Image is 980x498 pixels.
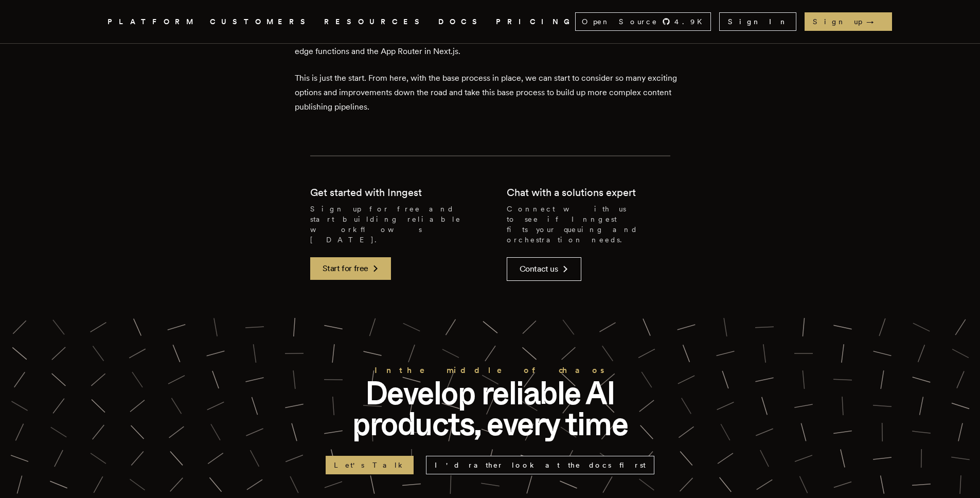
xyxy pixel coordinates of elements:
p: Connect with us to see if Inngest fits your queuing and orchestration needs. [507,204,670,245]
a: Let's Talk [326,456,414,474]
a: Contact us [507,257,581,281]
span: Open Source [582,16,658,27]
span: → [866,16,884,27]
h2: Chat with a solutions expert [507,185,636,200]
a: Start for free [310,257,391,280]
p: Develop reliable AI products, every time [326,378,655,439]
a: DOCS [438,15,484,28]
button: PLATFORM [108,15,198,28]
button: RESOURCES [324,15,426,28]
a: Sign up [805,12,892,31]
p: We used Cloudflare for the longer timeouts for these processes, but you might also have success u... [295,30,686,59]
a: CUSTOMERS [210,15,312,28]
p: This is just the start. From here, with the base process in place, we can start to consider so ma... [295,71,686,114]
h2: Get started with Inngest [310,185,422,200]
a: Sign In [719,12,796,31]
h2: In the middle of chaos [326,363,655,378]
p: Sign up for free and start building reliable workflows [DATE]. [310,204,474,245]
a: PRICING [496,15,575,28]
span: 4.9 K [674,16,708,27]
a: I'd rather look at the docs first [426,456,654,474]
